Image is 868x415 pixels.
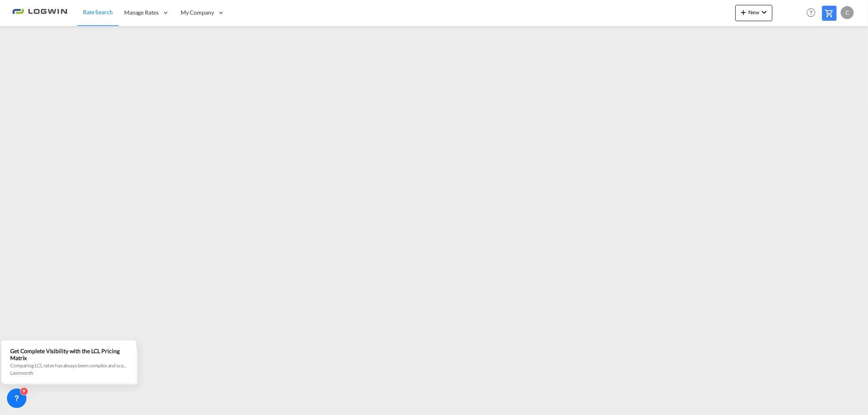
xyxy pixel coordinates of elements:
[739,7,748,17] md-icon: icon-plus 400-fg
[739,9,769,15] span: New
[124,9,159,17] span: Manage Rates
[804,6,818,20] span: Help
[83,9,113,15] span: Rate Search
[735,5,772,21] button: icon-plus 400-fgNewicon-chevron-down
[841,6,854,19] div: C
[12,4,67,22] img: 2761ae10d95411efa20a1f5e0282d2d7.png
[804,6,822,20] div: Help
[759,7,769,17] md-icon: icon-chevron-down
[181,9,214,17] span: My Company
